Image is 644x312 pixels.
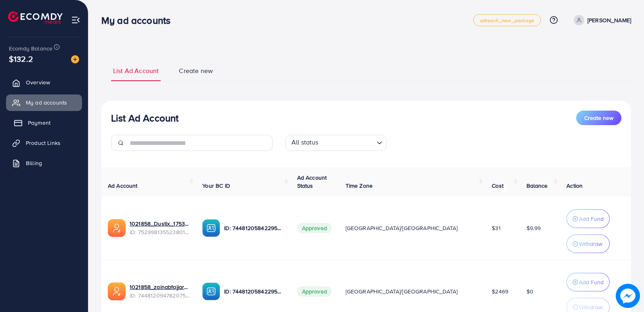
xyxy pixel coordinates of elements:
[321,136,373,149] input: Search for option
[297,223,332,233] span: Approved
[579,239,602,249] p: Withdraw
[224,287,284,296] p: ID: 7448120584229502992
[6,155,82,171] a: Billing
[6,94,82,111] a: My ad accounts
[584,114,613,122] span: Create new
[130,283,189,291] a: 1021858_zainabfajjar_1734150800700
[290,136,320,149] span: All status
[527,224,541,232] span: $9.99
[26,139,61,147] span: Product Links
[26,78,50,86] span: Overview
[9,53,33,65] span: $132.2
[492,287,508,295] span: $2469
[71,55,79,63] img: image
[346,224,458,232] span: [GEOGRAPHIC_DATA]/[GEOGRAPHIC_DATA]
[130,220,189,228] a: 1021858_Dustix_1753210411954
[473,14,541,26] a: adreach_new_package
[224,223,284,233] p: ID: 7448120584229502992
[202,219,220,237] img: ic-ba-acc.ded83a64.svg
[108,182,138,190] span: Ad Account
[28,119,50,127] span: Payment
[108,283,126,300] img: ic-ads-acc.e4c84228.svg
[6,74,82,90] a: Overview
[108,219,126,237] img: ic-ads-acc.e4c84228.svg
[6,115,82,131] a: Payment
[179,66,213,75] span: Create new
[527,182,548,190] span: Balance
[297,286,332,297] span: Approved
[571,15,631,25] a: [PERSON_NAME]
[71,15,80,25] img: menu
[346,182,373,190] span: Time Zone
[6,135,82,151] a: Product Links
[579,277,604,287] p: Add Fund
[101,15,177,26] h3: My ad accounts
[130,283,189,299] div: <span class='underline'>1021858_zainabfajjar_1734150800700</span></br>7448120947820757008
[8,11,63,24] img: logo
[527,287,533,295] span: $0
[130,220,189,236] div: <span class='underline'>1021858_Dustix_1753210411954</span></br>7529981355238014992
[480,18,534,23] span: adreach_new_package
[26,159,42,167] span: Billing
[111,112,178,124] h3: List Ad Account
[130,228,189,236] span: ID: 7529981355238014992
[566,273,610,291] button: Add Fund
[285,135,386,151] div: Search for option
[9,44,52,52] span: Ecomdy Balance
[492,182,503,190] span: Cost
[579,214,604,224] p: Add Fund
[566,182,583,190] span: Action
[26,98,67,107] span: My ad accounts
[566,235,610,253] button: Withdraw
[566,209,610,228] button: Add Fund
[130,291,189,299] span: ID: 7448120947820757008
[616,284,640,308] img: image
[492,224,500,232] span: $31
[587,15,631,25] p: [PERSON_NAME]
[113,66,159,75] span: List Ad Account
[576,111,621,125] button: Create new
[297,174,327,190] span: Ad Account Status
[346,287,458,295] span: [GEOGRAPHIC_DATA]/[GEOGRAPHIC_DATA]
[202,182,230,190] span: Your BC ID
[202,283,220,300] img: ic-ba-acc.ded83a64.svg
[579,302,602,312] p: Withdraw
